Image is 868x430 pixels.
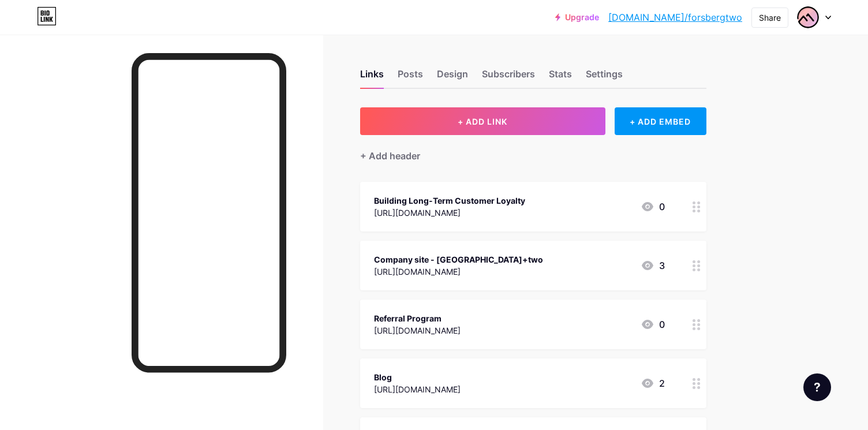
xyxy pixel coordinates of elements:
[608,10,742,24] a: [DOMAIN_NAME]/forsbergtwo
[360,67,384,88] div: Links
[641,200,665,214] div: 0
[374,207,525,219] div: [URL][DOMAIN_NAME]
[374,371,461,383] div: Blog
[458,117,507,126] span: + ADD LINK
[482,67,535,88] div: Subscribers
[641,317,665,331] div: 0
[374,195,525,207] div: Building Long-Term Customer Loyalty
[641,259,665,272] div: 3
[615,107,706,135] div: + ADD EMBED
[759,12,781,24] div: Share
[374,266,543,278] div: [URL][DOMAIN_NAME]
[374,312,461,324] div: Referral Program
[374,383,461,395] div: [URL][DOMAIN_NAME]
[641,376,665,390] div: 2
[549,67,572,88] div: Stats
[360,107,605,135] button: + ADD LINK
[586,67,623,88] div: Settings
[374,253,543,266] div: Company site - [GEOGRAPHIC_DATA]+two
[797,6,819,28] img: forsbergtwo
[398,67,423,88] div: Posts
[555,13,599,22] a: Upgrade
[374,324,461,336] div: [URL][DOMAIN_NAME]
[360,149,420,163] div: + Add header
[437,67,468,88] div: Design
